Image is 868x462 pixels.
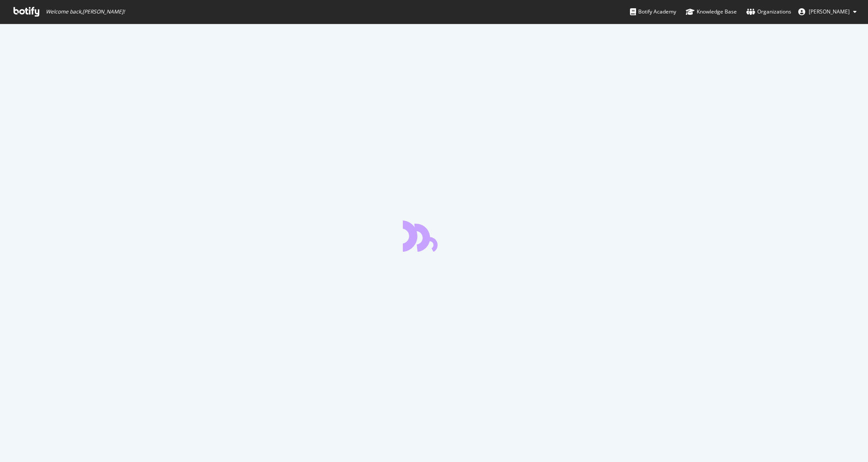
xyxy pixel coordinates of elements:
[686,7,737,16] div: Knowledge Base
[630,7,676,16] div: Botify Academy
[403,220,466,252] div: animation
[46,8,125,15] span: Welcome back, [PERSON_NAME] !
[809,8,850,15] span: Trevor Adrian
[746,7,791,16] div: Organizations
[791,5,864,19] button: [PERSON_NAME]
